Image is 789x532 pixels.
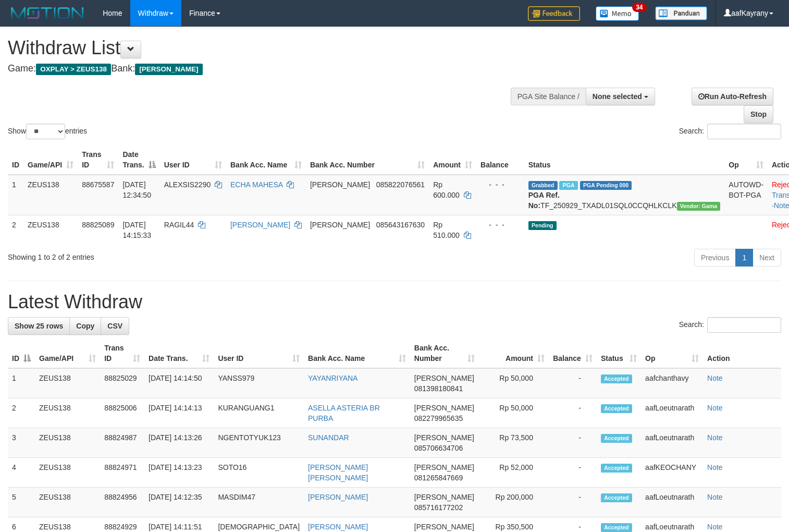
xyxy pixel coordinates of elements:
img: Button%20Memo.svg [596,6,639,21]
span: PGA Pending [580,181,632,190]
div: - - - [480,220,520,230]
th: Trans ID: activate to sort column ascending [100,338,144,368]
a: Note [707,463,723,471]
span: [DATE] 14:15:33 [122,221,151,239]
span: Accepted [601,374,632,383]
a: Show 25 rows [8,317,70,335]
td: MASDIM47 [214,488,304,517]
span: [DATE] 12:34:50 [122,180,151,199]
td: ZEUS138 [35,398,100,428]
td: - [549,428,597,458]
span: [PERSON_NAME] [135,64,202,75]
td: aafKEOCHANY [641,458,703,488]
a: Stop [744,105,773,123]
div: - - - [480,179,520,190]
a: YAYANRIYANA [308,374,357,382]
th: Balance: activate to sort column ascending [549,338,597,368]
span: RAGIL44 [164,221,194,229]
th: Op: activate to sort column ascending [724,145,768,175]
a: Run Auto-Refresh [692,88,773,105]
span: Show 25 rows [15,322,63,330]
td: 3 [8,428,35,458]
span: Pending [528,221,557,230]
th: Game/API: activate to sort column ascending [35,338,100,368]
td: - [549,368,597,398]
b: PGA Ref. No: [528,191,560,210]
a: Note [707,374,723,382]
th: Status [524,145,725,175]
td: ZEUS138 [23,175,78,215]
div: PGA Site Balance / [511,88,586,105]
a: [PERSON_NAME] [308,493,368,501]
th: Amount: activate to sort column ascending [429,145,476,175]
td: Rp 200,000 [479,488,548,517]
td: 2 [8,398,35,428]
td: ZEUS138 [35,488,100,517]
td: [DATE] 14:13:23 [144,458,214,488]
th: ID: activate to sort column descending [8,338,35,368]
span: Vendor URL: https://trx31.1velocity.biz [677,202,721,211]
td: SOTO16 [214,458,304,488]
th: Status: activate to sort column ascending [597,338,641,368]
span: Accepted [601,493,632,502]
span: None selected [593,92,642,101]
td: TF_250929_TXADL01SQL0CCQHLKCLK [524,175,725,215]
h1: Latest Withdraw [8,292,781,312]
td: [DATE] 14:14:13 [144,398,214,428]
td: ZEUS138 [35,428,100,458]
td: AUTOWD-BOT-PGA [724,175,768,215]
td: 88824971 [100,458,144,488]
td: 5 [8,488,35,517]
th: Balance [476,145,524,175]
span: Accepted [601,523,632,532]
span: Accepted [601,434,632,443]
span: Grabbed [528,181,558,190]
img: Feedback.jpg [528,6,580,21]
td: 88825006 [100,398,144,428]
td: aafLoeutnarath [641,428,703,458]
span: [PERSON_NAME] [414,463,474,471]
span: Copy 085643167630 to clipboard [376,221,425,229]
a: Previous [694,249,736,267]
span: [PERSON_NAME] [414,523,474,531]
span: Accepted [601,404,632,413]
td: Rp 52,000 [479,458,548,488]
td: NGENTOTYUK123 [214,428,304,458]
label: Search: [679,317,781,333]
a: Note [707,433,723,442]
label: Show entries [8,124,87,139]
th: ID [8,145,23,175]
span: Copy [76,322,94,330]
span: [PERSON_NAME] [414,493,474,501]
th: Bank Acc. Name: activate to sort column ascending [226,145,306,175]
td: Rp 50,000 [479,398,548,428]
span: Copy 085706634706 to clipboard [414,444,463,452]
td: 1 [8,175,23,215]
th: Date Trans.: activate to sort column ascending [144,338,214,368]
td: aafLoeutnarath [641,398,703,428]
span: [PERSON_NAME] [414,404,474,412]
span: Rp 510.000 [433,221,460,239]
span: 88675587 [82,180,114,189]
th: Action [703,338,781,368]
th: Bank Acc. Number: activate to sort column ascending [306,145,429,175]
td: YANSS979 [214,368,304,398]
span: Copy 081265847669 to clipboard [414,474,463,482]
td: 1 [8,368,35,398]
a: 1 [735,249,753,267]
td: - [549,488,597,517]
span: Rp 600.000 [433,180,460,199]
a: ECHA MAHESA [230,180,282,189]
td: 88825029 [100,368,144,398]
span: Accepted [601,464,632,473]
th: User ID: activate to sort column ascending [160,145,226,175]
span: CSV [107,322,122,330]
th: User ID: activate to sort column ascending [214,338,304,368]
span: [PERSON_NAME] [414,374,474,382]
td: ZEUS138 [23,215,78,245]
div: Showing 1 to 2 of 2 entries [8,248,321,262]
a: Copy [69,317,101,335]
span: [PERSON_NAME] [414,433,474,442]
td: Rp 73,500 [479,428,548,458]
img: panduan.png [655,6,707,20]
